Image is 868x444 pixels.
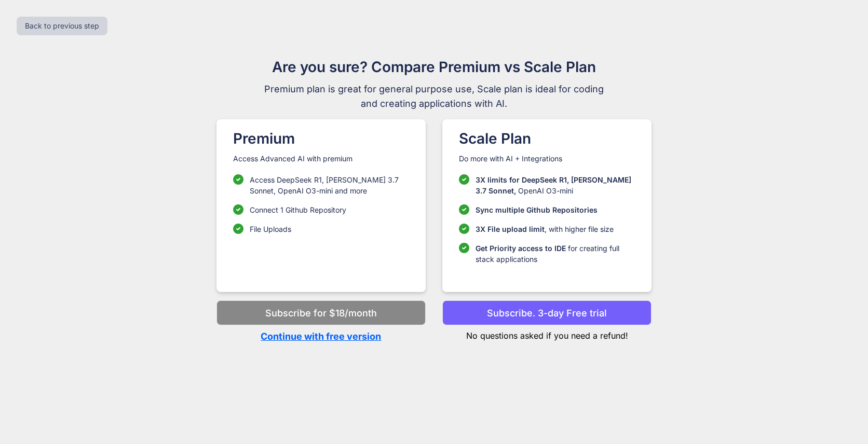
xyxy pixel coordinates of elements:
p: Access Advanced AI with premium [233,154,409,164]
p: Do more with AI + Integrations [459,154,635,164]
p: No questions asked if you need a refund! [442,325,652,342]
img: checklist [233,224,243,234]
p: Continue with free version [216,329,426,343]
img: checklist [233,204,243,215]
img: checklist [459,174,469,185]
span: Premium plan is great for general purpose use, Scale plan is ideal for coding and creating applic... [260,82,608,111]
p: for creating full stack applications [476,243,635,265]
span: Get Priority access to IDE [476,244,566,253]
button: Back to previous step [17,17,107,35]
img: checklist [459,224,469,234]
p: OpenAI O3-mini [476,174,635,196]
h1: Premium [233,128,409,149]
p: Subscribe for $18/month [265,306,377,320]
button: Subscribe for $18/month [216,300,426,325]
h1: Are you sure? Compare Premium vs Scale Plan [260,56,608,78]
h1: Scale Plan [459,128,635,149]
img: checklist [459,204,469,215]
p: File Uploads [250,224,291,234]
img: checklist [459,243,469,253]
p: , with higher file size [476,224,614,234]
span: 3X limits for DeepSeek R1, [PERSON_NAME] 3.7 Sonnet, [476,175,631,195]
p: Access DeepSeek R1, [PERSON_NAME] 3.7 Sonnet, OpenAI O3-mini and more [250,174,409,196]
img: checklist [233,174,243,185]
button: Subscribe. 3-day Free trial [442,300,652,325]
p: Connect 1 Github Repository [250,204,346,215]
span: 3X File upload limit [476,225,545,233]
p: Sync multiple Github Repositories [476,204,598,215]
p: Subscribe. 3-day Free trial [487,306,607,320]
